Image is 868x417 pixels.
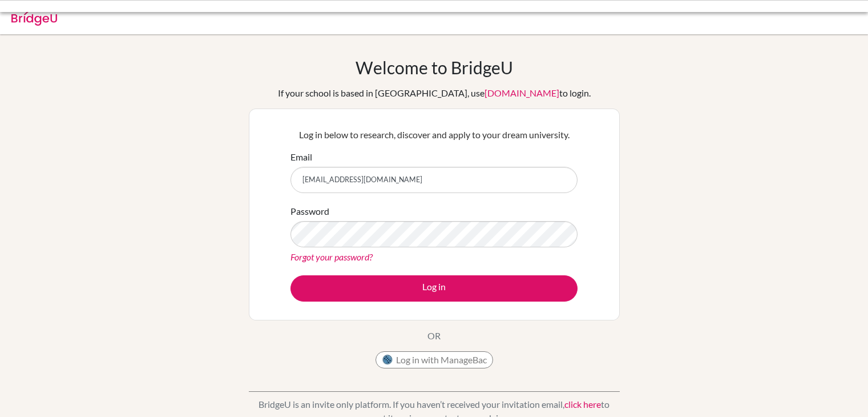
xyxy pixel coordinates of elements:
p: OR [427,329,441,343]
a: click here [564,399,601,410]
a: Forgot your password? [290,251,373,262]
label: Email [290,150,312,164]
div: If your school is based in [GEOGRAPHIC_DATA], use to login. [278,86,591,100]
p: Log in below to research, discover and apply to your dream university. [290,128,578,142]
h1: Welcome to BridgeU [356,57,513,78]
button: Log in with ManageBac [376,351,493,368]
button: Log in [290,275,578,302]
a: [DOMAIN_NAME] [485,87,559,98]
label: Password [290,205,329,218]
div: Invalid email or password. [103,9,594,23]
img: Bridge-U [11,7,57,26]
